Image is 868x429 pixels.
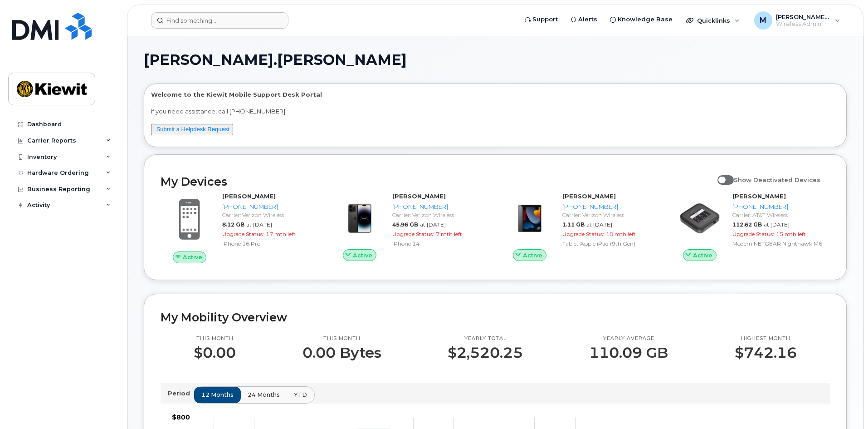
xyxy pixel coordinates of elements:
[168,389,194,398] p: Period
[222,240,316,247] div: iPhone 16 Pro
[589,335,668,342] p: Yearly average
[302,345,381,361] p: 0.00 Bytes
[302,335,381,342] p: This month
[161,175,713,188] h2: My Devices
[246,221,272,228] span: at [DATE]
[735,345,797,361] p: $742.16
[294,390,307,399] span: YTD
[161,311,830,324] h2: My Mobility Overview
[248,390,280,399] span: 24 months
[764,221,790,228] span: at [DATE]
[606,231,636,237] span: 10 mth left
[732,221,762,228] span: 112.62 GB
[501,192,660,261] a: Active[PERSON_NAME][PHONE_NUMBER]Carrier: Verizon Wireless1.11 GBat [DATE]Upgrade Status:10 mth l...
[392,202,486,211] div: [PHONE_NUMBER]
[732,211,826,219] div: Carrier: AT&T Wireless
[183,253,202,261] span: Active
[222,211,316,219] div: Carrier: Verizon Wireless
[562,202,656,211] div: [PHONE_NUMBER]
[586,221,612,228] span: at [DATE]
[151,124,233,135] button: Submit a Helpdesk Request
[448,335,523,342] p: Yearly total
[266,231,296,237] span: 17 mth left
[829,390,861,422] iframe: Messenger Launcher
[562,231,604,237] span: Upgrade Status:
[194,345,236,361] p: $0.00
[562,240,656,247] div: Tablet Apple iPad (9th Gen)
[222,202,316,211] div: [PHONE_NUMBER]
[222,192,276,200] strong: [PERSON_NAME]
[151,90,839,99] p: Welcome to the Kiewit Mobile Support Desk Portal
[420,221,446,228] span: at [DATE]
[735,335,797,342] p: Highest month
[734,176,820,183] span: Show Deactivated Devices
[194,335,236,342] p: This month
[151,107,839,116] p: If you need assistance, call [PHONE_NUMBER]
[717,171,725,178] input: Show Deactivated Devices
[678,197,722,240] img: image20231002-3703462-1vlobgo.jpeg
[732,192,786,200] strong: [PERSON_NAME]
[144,53,407,67] span: [PERSON_NAME].[PERSON_NAME]
[776,231,806,237] span: 15 mth left
[448,345,523,361] p: $2,520.25
[222,221,244,228] span: 8.12 GB
[436,231,462,237] span: 7 mth left
[693,251,712,260] span: Active
[392,192,446,200] strong: [PERSON_NAME]
[732,202,826,211] div: [PHONE_NUMBER]
[172,413,190,421] tspan: $800
[523,251,542,260] span: Active
[353,251,372,260] span: Active
[392,221,418,228] span: 45.96 GB
[222,231,264,237] span: Upgrade Status:
[671,192,830,261] a: Active[PERSON_NAME][PHONE_NUMBER]Carrier: AT&T Wireless112.62 GBat [DATE]Upgrade Status:15 mth le...
[732,240,826,247] div: Modem NETGEAR Nighthawk M6
[338,197,381,240] img: image20231002-3703462-njx0qo.jpeg
[732,231,774,237] span: Upgrade Status:
[392,231,434,237] span: Upgrade Status:
[562,221,585,228] span: 1.11 GB
[161,192,320,263] a: Active[PERSON_NAME][PHONE_NUMBER]Carrier: Verizon Wireless8.12 GBat [DATE]Upgrade Status:17 mth l...
[562,211,656,219] div: Carrier: Verizon Wireless
[392,211,486,219] div: Carrier: Verizon Wireless
[589,345,668,361] p: 110.09 GB
[562,192,616,200] strong: [PERSON_NAME]
[508,197,551,240] img: image20231002-3703462-17fd4bd.jpeg
[331,192,490,261] a: Active[PERSON_NAME][PHONE_NUMBER]Carrier: Verizon Wireless45.96 GBat [DATE]Upgrade Status:7 mth l...
[392,240,486,247] div: iPhone 14
[156,126,229,133] a: Submit a Helpdesk Request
